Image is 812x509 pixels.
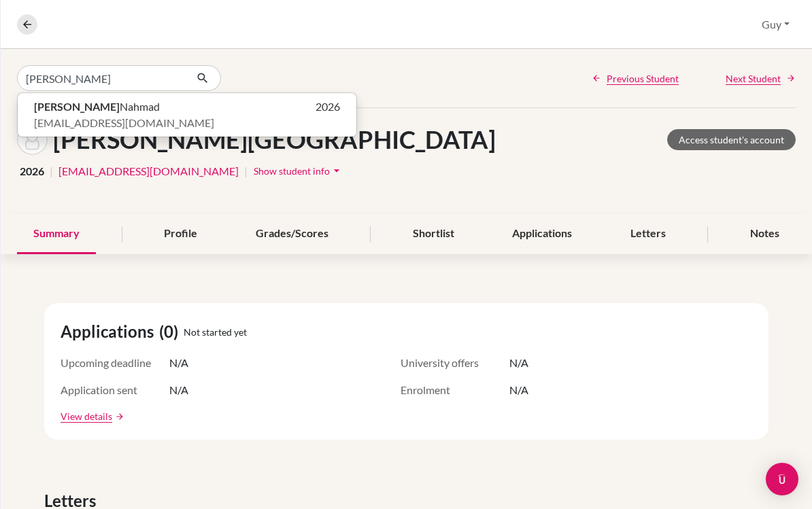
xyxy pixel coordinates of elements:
[61,319,159,344] span: Applications
[58,163,239,179] a: [EMAIL_ADDRESS][DOMAIN_NAME]
[756,12,796,37] button: Guy
[726,71,781,86] span: Next Student
[34,100,120,113] b: [PERSON_NAME]
[20,163,44,179] span: 2026
[50,163,53,179] span: |
[244,163,248,179] span: |
[53,125,496,154] h1: [PERSON_NAME][GEOGRAPHIC_DATA]
[61,409,112,423] a: View details
[509,355,528,371] span: N/A
[169,355,188,371] span: N/A
[496,214,588,254] div: Applications
[592,71,679,86] a: Previous Student
[667,129,796,150] a: Access student's account
[614,214,682,254] div: Letters
[169,382,188,398] span: N/A
[607,71,679,86] span: Previous Student
[17,124,48,155] img: Aden Si-Ahmed's avatar
[184,325,247,339] span: Not started yet
[509,382,528,398] span: N/A
[34,115,214,131] span: [EMAIL_ADDRESS][DOMAIN_NAME]
[396,214,471,254] div: Shortlist
[726,71,796,86] a: Next Student
[34,99,160,115] span: Nahmad
[61,382,169,398] span: Application sent
[18,93,356,137] button: [PERSON_NAME]Nahmad2026[EMAIL_ADDRESS][DOMAIN_NAME]
[239,214,345,254] div: Grades/Scores
[766,463,798,495] div: Open Intercom Messenger
[254,165,330,177] span: Show student info
[17,214,96,254] div: Summary
[401,355,509,371] span: University offers
[253,160,344,181] button: Show student infoarrow_drop_down
[61,355,169,371] span: Upcoming deadline
[316,99,340,115] span: 2026
[159,319,184,344] span: (0)
[148,214,214,254] div: Profile
[330,164,343,177] i: arrow_drop_down
[17,65,186,91] input: Find student by name...
[734,214,796,254] div: Notes
[112,412,124,421] a: arrow_forward
[401,382,509,398] span: Enrolment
